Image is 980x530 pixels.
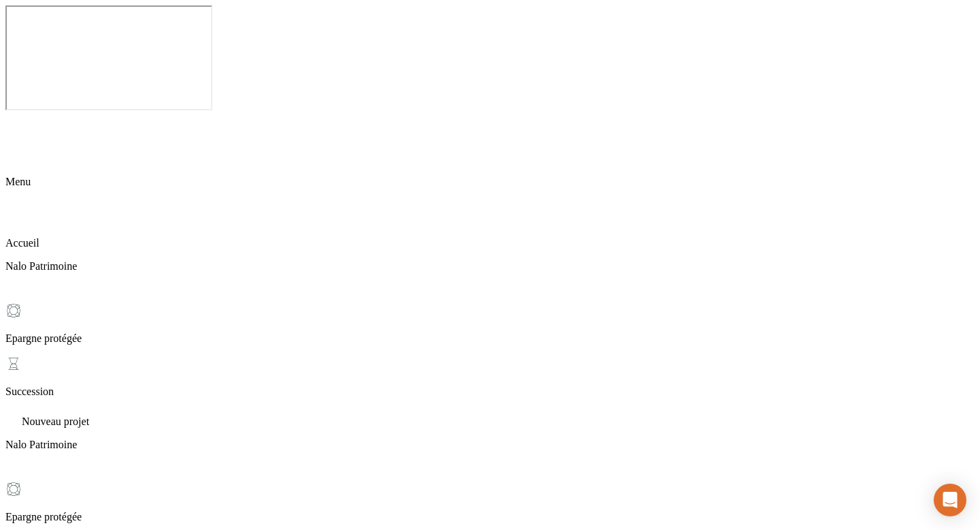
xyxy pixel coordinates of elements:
p: Epargne protégée [5,511,975,523]
p: Succession [5,386,975,398]
span: Nouveau projet [22,416,89,427]
p: Accueil [5,237,975,249]
div: Open Intercom Messenger [934,484,966,516]
span: Menu [5,176,31,187]
p: Epargne protégée [5,332,975,345]
div: Epargne protégée [5,481,975,523]
div: Epargne protégée [5,302,975,345]
p: Nalo Patrimoine [5,260,975,272]
div: Accueil [5,207,975,249]
p: Nalo Patrimoine [5,439,975,451]
div: Nouveau projet [5,409,975,428]
div: Succession [5,356,975,398]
